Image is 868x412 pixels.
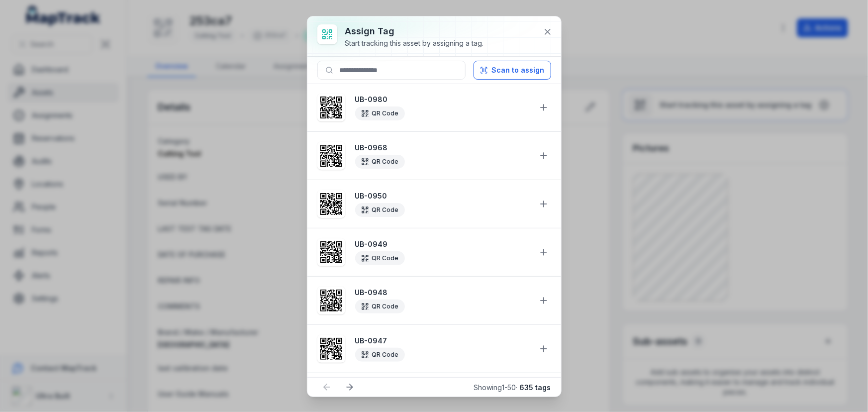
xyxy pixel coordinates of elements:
div: QR Code [355,348,405,362]
div: Start tracking this asset by assigning a tag. [345,38,484,48]
strong: UB-0947 [355,336,530,346]
strong: UB-0968 [355,143,530,153]
strong: UB-0948 [355,288,530,298]
div: QR Code [355,300,405,313]
span: Showing 1 - 50 · [474,383,551,392]
div: QR Code [355,203,405,217]
div: QR Code [355,106,405,120]
strong: UB-0950 [355,191,530,201]
strong: UB-0980 [355,95,530,104]
div: QR Code [355,251,405,265]
button: Scan to assign [474,61,551,80]
div: QR Code [355,155,405,169]
strong: 635 tags [520,383,551,392]
h3: Assign tag [345,24,484,38]
strong: UB-0949 [355,239,530,249]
